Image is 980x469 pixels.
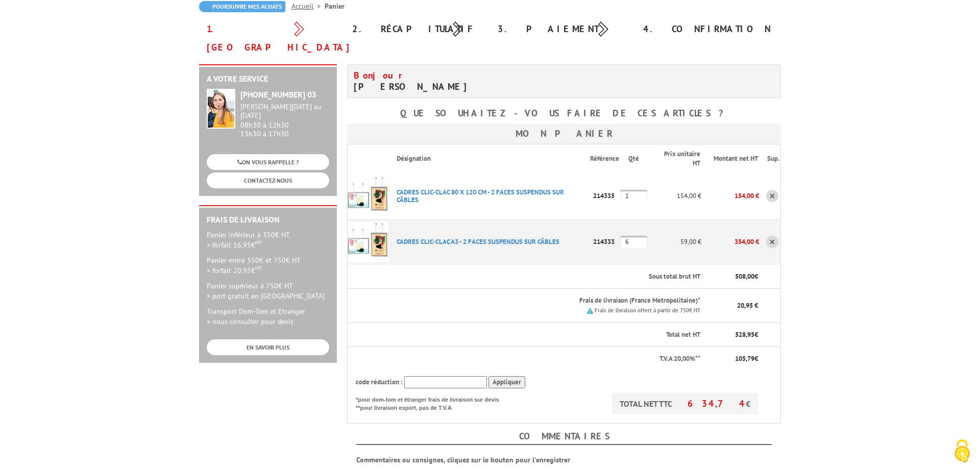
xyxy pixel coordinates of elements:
[356,429,772,445] h4: Commentaires
[240,103,329,138] div: 08h30 à 12h30 13h30 à 17h30
[255,264,262,271] sup: HT
[595,307,700,314] small: Frais de livraison offert à partir de 750€ HT
[590,233,620,251] p: 214333
[199,20,345,57] div: 1. [GEOGRAPHIC_DATA]
[949,438,975,464] img: Cookies (fenêtre modale)
[356,455,570,464] b: Commentaires ou consignes, cliquez sur le bouton pour l'enregistrer
[207,75,329,84] h2: A votre service
[348,176,388,216] img: CADRES CLIC-CLAC 80 X 120 CM - 2 FACES SUSPENDUS SUR CâBLES
[199,1,285,12] a: Poursuivre mes achats
[207,281,329,301] p: Panier supérieur à 750€ HT
[647,233,701,251] p: 59,00 €
[400,107,728,119] b: Que souhaitez-vous faire de ces articles ?
[735,330,754,339] span: 528,95
[207,255,329,276] p: Panier entre 350€ et 750€ HT
[356,330,700,340] p: Total net HT
[688,398,746,409] span: 634,74
[737,301,758,310] span: 20,95 €
[701,187,759,205] p: 154,00 €
[207,230,329,250] p: Panier inférieur à 350€ HT
[612,393,758,414] p: TOTAL NET TTC €
[620,144,647,173] th: Qté
[207,154,329,170] a: ON VOUS RAPPELLE ?
[635,20,781,38] div: 4. Confirmation
[207,266,262,275] span: > forfait 20.95€
[207,306,329,327] p: Transport Dom-Tom et Etranger
[587,308,593,314] img: picto.png
[356,354,700,364] p: T.V.A 20,00%**
[255,239,262,246] sup: HT
[348,221,388,262] img: CADRES CLIC-CLAC A3 - 2 FACES SUSPENDUS SUR CâBLES
[388,144,590,173] th: Désignation
[347,124,781,144] h3: Mon panier
[735,354,754,363] span: 105,79
[655,150,700,168] p: Prix unitaire HT
[354,70,556,92] h4: [PERSON_NAME]
[944,434,980,469] button: Cookies (fenêtre modale)
[397,237,559,246] a: CADRES CLIC-CLAC A3 - 2 FACES SUSPENDUS SUR CâBLES
[356,393,509,412] p: *pour dom-tom et étranger frais de livraison sur devis **pour livraison export, pas de T.V.A
[397,188,564,204] a: CADRES CLIC-CLAC 80 X 120 CM - 2 FACES SUSPENDUS SUR CâBLES
[701,233,759,251] p: 354,00 €
[709,272,758,282] p: €
[240,89,316,100] strong: [PHONE_NUMBER] 03
[709,154,758,164] p: Montant net HT
[490,20,635,38] div: 3. Paiement
[388,265,701,289] th: Sous total brut HT
[207,172,329,188] a: CONTACTEZ-NOUS
[590,187,620,205] p: 214335
[207,291,325,301] span: > port gratuit en [GEOGRAPHIC_DATA]
[291,2,325,11] a: Accueil
[354,69,408,81] span: Bonjour
[240,103,329,120] div: [PERSON_NAME][DATE] au [DATE]
[325,1,345,11] li: Panier
[207,317,293,326] span: > nous consulter pour devis
[590,154,619,164] p: Référence
[207,240,262,250] span: > forfait 16.95€
[345,20,490,38] div: 2. Récapitulatif
[709,330,758,340] p: €
[647,187,701,205] p: 154,00 €
[735,272,754,281] span: 508,00
[488,376,525,389] input: Appliquer
[759,144,781,173] th: Sup.
[207,339,329,355] a: EN SAVOIR PLUS
[356,378,403,386] span: code réduction :
[709,354,758,364] p: €
[397,296,700,306] p: Frais de livraison (France Metropolitaine)*
[207,89,235,129] img: widget-service.jpg
[207,215,329,225] h2: Frais de Livraison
